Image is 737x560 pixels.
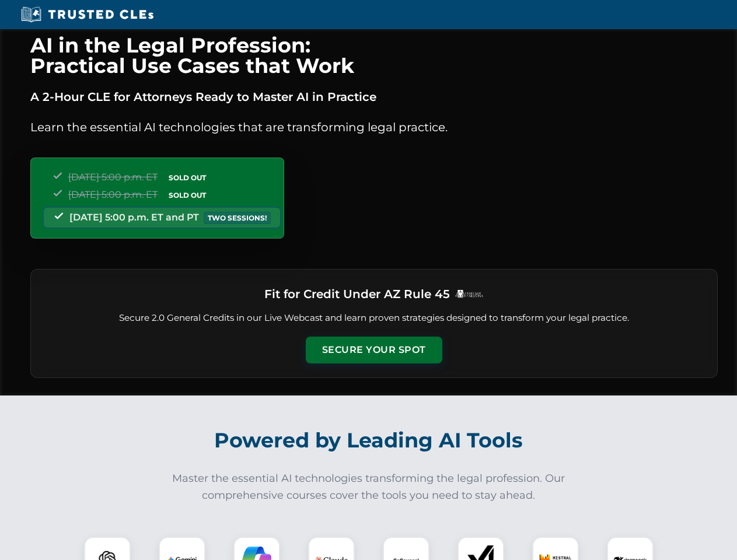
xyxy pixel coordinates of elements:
[264,283,450,304] h3: Fit for Credit Under AZ Rule 45
[30,35,718,76] h1: AI in the Legal Profession: Practical Use Cases that Work
[68,189,158,200] span: [DATE] 5:00 p.m. ET
[165,470,573,504] p: Master the essential AI technologies transforming the legal profession. Our comprehensive courses...
[455,289,484,298] img: Logo
[30,87,718,106] p: A 2-Hour CLE for Attorneys Ready to Master AI in Practice
[68,171,158,183] span: [DATE] 5:00 p.m. ET
[30,118,718,136] p: Learn the essential AI technologies that are transforming legal practice.
[45,311,703,325] p: Secure 2.0 General Credits in our Live Webcast and learn proven strategies designed to transform ...
[306,337,442,363] button: Secure Your Spot
[18,6,157,23] img: Trusted CLEs
[165,171,210,184] span: SOLD OUT
[165,189,210,201] span: SOLD OUT
[46,420,692,461] h2: Powered by Leading AI Tools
